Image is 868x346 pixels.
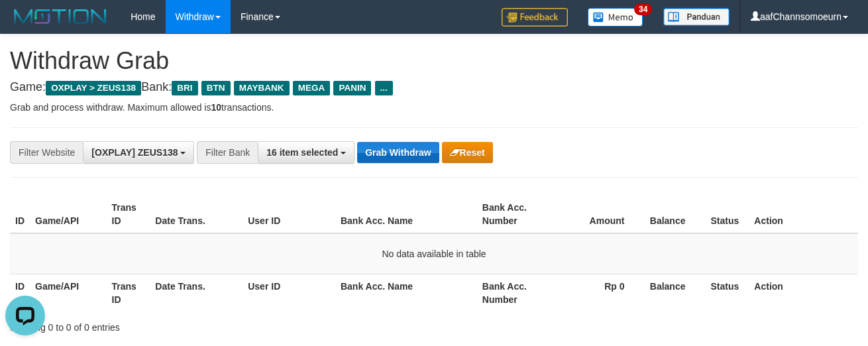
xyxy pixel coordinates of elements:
[30,274,107,312] th: Game/API
[172,81,197,95] span: BRI
[705,196,749,233] th: Status
[335,274,477,312] th: Bank Acc. Name
[644,274,705,312] th: Balance
[10,81,858,94] h4: Game: Bank:
[553,196,644,233] th: Amount
[150,274,243,312] th: Date Trans.
[46,81,141,95] span: OXPLAY > ZEUS138
[83,141,194,164] button: [OXPLAY] ZEUS138
[477,274,553,312] th: Bank Acc. Number
[357,142,439,163] button: Grab Withdraw
[442,142,493,163] button: Reset
[10,316,352,334] div: Showing 0 to 0 of 0 entries
[749,274,858,312] th: Action
[293,81,331,95] span: MEGA
[91,147,178,158] span: [OXPLAY] ZEUS138
[10,48,858,74] h1: Withdraw Grab
[333,81,371,95] span: PANIN
[634,3,652,15] span: 34
[10,101,858,114] p: Grab and process withdraw. Maximum allowed is transactions.
[107,196,150,233] th: Trans ID
[211,102,221,113] strong: 10
[258,141,354,164] button: 16 item selected
[477,196,553,233] th: Bank Acc. Number
[197,141,258,164] div: Filter Bank
[5,5,45,45] button: Open LiveChat chat widget
[107,274,150,312] th: Trans ID
[10,233,858,274] td: No data available in table
[30,196,107,233] th: Game/API
[243,274,335,312] th: User ID
[10,141,83,164] div: Filter Website
[705,274,749,312] th: Status
[335,196,477,233] th: Bank Acc. Name
[201,81,231,95] span: BTN
[588,8,643,27] img: Button%20Memo.svg
[243,196,335,233] th: User ID
[10,196,30,233] th: ID
[266,147,338,158] span: 16 item selected
[644,196,705,233] th: Balance
[375,81,393,95] span: ...
[553,274,644,312] th: Rp 0
[502,8,568,27] img: Feedback.jpg
[10,274,30,312] th: ID
[663,8,730,26] img: panduan.png
[234,81,290,95] span: MAYBANK
[749,196,858,233] th: Action
[10,7,111,27] img: MOTION_logo.png
[150,196,243,233] th: Date Trans.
